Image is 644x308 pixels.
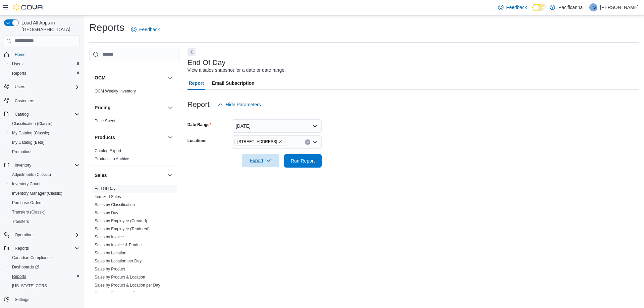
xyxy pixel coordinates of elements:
[95,227,150,231] a: Sales by Employee (Tendered)
[95,258,142,264] span: Sales by Location per Day
[7,262,83,272] a: Dashboards
[95,259,142,263] a: Sales by Location per Day
[7,207,83,217] button: Transfers (Classic)
[7,147,83,157] button: Promotions
[9,189,80,197] span: Inventory Manager (Classic)
[15,112,29,117] span: Catalog
[12,209,46,215] span: Transfers (Classic)
[139,26,160,33] span: Feedback
[284,154,322,168] button: Run Report
[12,295,80,304] span: Settings
[589,3,597,11] div: Tina Shuman
[12,140,45,145] span: My Catalog (Beta)
[9,218,80,226] span: Transfers
[95,74,165,81] button: OCM
[226,101,261,108] span: Hide Parameters
[7,59,83,69] button: Users
[15,232,35,238] span: Operations
[12,296,32,304] a: Settings
[1,295,83,304] button: Settings
[9,180,43,188] a: Inventory Count
[7,272,83,281] button: Reports
[12,97,37,105] a: Customers
[12,244,32,252] button: Reports
[212,76,255,90] span: Email Subscription
[95,226,150,232] span: Sales by Employee (Tendered)
[215,98,264,111] button: Hide Parameters
[278,140,282,144] button: Remove 7035 Market St. - Unit #2 from selection in this group
[89,87,179,98] div: OCM
[12,231,37,239] button: Operations
[95,275,145,280] a: Sales by Product & Location
[9,129,52,137] a: My Catalog (Classic)
[95,172,107,179] h3: Sales
[7,217,83,226] button: Transfers
[9,180,80,188] span: Inventory Count
[12,181,41,187] span: Inventory Count
[12,172,51,177] span: Adjustments (Classic)
[15,52,25,57] span: Home
[95,210,118,215] span: Sales by Day
[1,50,83,59] button: Home
[12,83,28,91] button: Users
[19,19,80,33] span: Load All Apps in [GEOGRAPHIC_DATA]
[600,3,639,11] p: [PERSON_NAME]
[95,74,106,81] h3: OCM
[1,110,83,119] button: Catalog
[187,48,196,56] button: Next
[95,266,125,272] span: Sales by Product
[9,129,80,137] span: My Catalog (Classic)
[9,138,80,146] span: My Catalog (Beta)
[89,147,179,166] div: Products
[12,161,80,169] span: Inventory
[166,104,174,112] button: Pricing
[291,158,315,164] span: Run Report
[95,283,160,288] span: Sales by Product & Location per Day
[12,50,80,59] span: Home
[95,88,136,94] span: OCM Weekly Inventory
[15,246,29,251] span: Reports
[9,60,25,68] a: Users
[305,139,310,145] button: Clear input
[12,219,29,224] span: Transfers
[187,67,286,74] div: View a sales snapshot for a date or date range.
[187,59,226,67] h3: End Of Day
[12,121,53,126] span: Classification (Classic)
[1,244,83,253] button: Reports
[12,110,80,118] span: Catalog
[12,83,80,91] span: Users
[9,272,80,281] span: Reports
[9,282,80,290] span: Washington CCRS
[12,71,26,76] span: Reports
[95,172,165,179] button: Sales
[166,171,174,179] button: Sales
[89,185,179,300] div: Sales
[9,189,65,197] a: Inventory Manager (Classic)
[7,281,83,291] button: [US_STATE] CCRS
[7,170,83,179] button: Adjustments (Classic)
[7,138,83,147] button: My Catalog (Beta)
[7,189,83,198] button: Inventory Manager (Classic)
[9,263,42,271] a: Dashboards
[246,154,275,167] span: Export
[9,148,80,156] span: Promotions
[9,120,80,128] span: Classification (Classic)
[9,218,32,226] a: Transfers
[15,98,34,104] span: Customers
[9,138,47,146] a: My Catalog (Beta)
[15,297,29,302] span: Settings
[95,235,124,239] a: Sales by Invoice
[95,157,129,161] a: Products to Archive
[95,148,121,153] span: Catalog Export
[9,120,55,128] a: Classification (Classic)
[187,101,210,109] h3: Report
[7,198,83,207] button: Purchase Orders
[95,219,147,223] a: Sales by Employee (Created)
[95,119,115,123] a: Price Sheet
[9,282,50,290] a: [US_STATE] CCRS
[12,244,80,252] span: Reports
[12,264,39,270] span: Dashboards
[95,250,126,256] span: Sales by Location
[95,267,125,271] a: Sales by Product
[12,161,34,169] button: Inventory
